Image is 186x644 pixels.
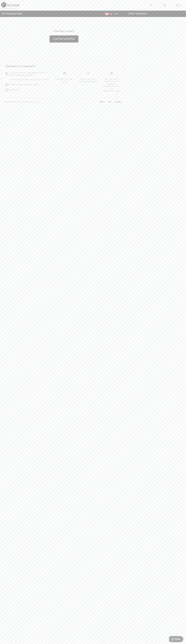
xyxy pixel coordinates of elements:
p: Call us Toll-Free from [GEOGRAPHIC_DATA] or the US at [11,72,50,76]
a: Privacy [112,101,122,103]
img: My Bag [176,4,179,7]
a: FAQ [105,101,111,103]
img: search the website [150,4,152,7]
span: CAD [105,13,113,15]
img: call [6,72,9,75]
a: Sign In [161,4,168,7]
img: Delivery is a breeze since we pay the duties! [87,72,89,75]
span: My Shopping Bag [2,12,22,15]
a: 0 [171,4,184,7]
p: Dial [PHONE_NUMBER] From All Other Countries [11,78,50,81]
div: Free return label included for orders shipped to [GEOGRAPHIC_DATA] and [GEOGRAPHIC_DATA] [102,78,121,92]
div: Your bag is empty [8,30,120,32]
div: Free shipping on orders over $99 [55,78,74,83]
h3: Questions or Comments? [6,65,120,67]
div: Delivery is a breeze since we pay the duties! [78,78,98,83]
img: Canadian Dollar [105,13,109,15]
img: email [6,83,9,86]
div: © [GEOGRAPHIC_DATA] All Rights Reserved [4,101,38,103]
iframe: Opens a widget where you can find more information [169,636,183,643]
span: 0 [180,4,181,6]
img: Free shipping on orders over $99 [63,72,66,75]
button: CONTINUE SHOPPING [49,35,78,43]
span: EN [115,13,118,15]
img: Free shipping on orders over $99 [110,72,113,75]
a: [PHONE_NUMBER] [18,74,33,76]
a: Terms [96,101,105,103]
div: < Continue Shopping [1,7,17,10]
a: [EMAIL_ADDRESS][DOMAIN_NAME] [11,84,38,86]
img: My Info [163,4,166,7]
img: 1ère Avenue [1,2,20,7]
span: Online Chat [11,89,20,91]
img: chat [6,89,9,91]
div: Order Summary [125,12,184,15]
